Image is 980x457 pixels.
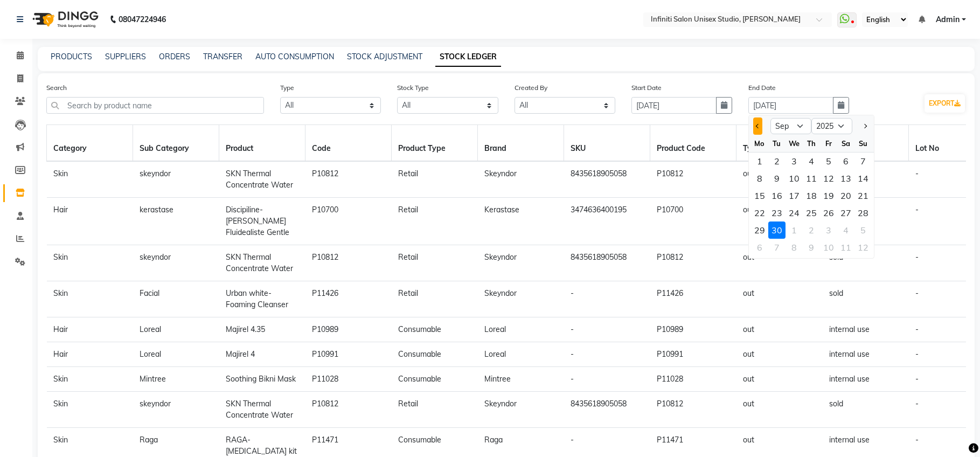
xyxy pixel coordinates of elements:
[820,187,837,204] div: Friday, September 19, 2025
[823,281,909,317] td: sold
[854,204,872,221] div: Sunday, September 28, 2025
[159,52,190,61] a: ORDERS
[305,161,392,198] td: P10812
[803,239,820,256] div: 9
[786,239,803,256] div: Wednesday, October 8, 2025
[392,317,478,342] td: Consumable
[226,435,297,456] span: RAGA- [MEDICAL_DATA] kit
[397,83,429,93] label: Stock Type
[768,187,786,204] div: 16
[803,187,820,204] div: Thursday, September 18, 2025
[820,204,837,221] div: 26
[564,392,650,428] td: 8435618905058
[823,245,909,281] td: sold
[751,239,768,256] div: Monday, October 6, 2025
[650,317,736,342] td: P10989
[392,392,478,428] td: Retail
[837,153,854,170] div: 6
[823,342,909,367] td: internal use
[837,221,854,239] div: Saturday, October 4, 2025
[47,198,133,245] td: Hair
[564,161,650,198] td: 8435618905058
[823,392,909,428] td: sold
[751,153,768,170] div: 1
[751,187,768,204] div: 15
[392,281,478,317] td: Retail
[478,392,564,428] td: Skeyndor
[837,221,854,239] div: 4
[811,118,852,134] select: Select year
[751,135,768,152] div: Mo
[478,245,564,281] td: Skeyndor
[753,117,762,135] button: Previous month
[47,342,133,367] td: Hair
[564,367,650,392] td: -
[305,125,392,162] th: Code
[650,125,736,162] th: Product Code
[47,317,133,342] td: Hair
[854,153,872,170] div: Sunday, September 7, 2025
[133,392,219,428] td: skeyndor
[226,349,255,359] span: Majirel 4
[133,342,219,367] td: Loreal
[803,153,820,170] div: Thursday, September 4, 2025
[280,83,294,93] label: Type
[219,125,305,162] th: Product
[47,367,133,392] td: Skin
[305,392,392,428] td: P10812
[820,204,837,221] div: Friday, September 26, 2025
[478,342,564,367] td: Loreal
[936,14,960,25] span: Admin
[133,161,219,198] td: skeyndor
[226,169,293,190] span: SKN Thermal Concentrate Water
[768,239,786,256] div: Tuesday, October 7, 2025
[768,221,786,239] div: Tuesday, September 30, 2025
[751,221,768,239] div: 29
[305,245,392,281] td: P10812
[751,239,768,256] div: 6
[392,125,478,162] th: Product Type
[820,170,837,187] div: Friday, September 12, 2025
[837,170,854,187] div: 13
[105,52,146,61] a: SUPPLIERS
[837,153,854,170] div: Saturday, September 6, 2025
[736,245,823,281] td: out
[854,153,872,170] div: 7
[837,204,854,221] div: 27
[820,239,837,256] div: 10
[837,170,854,187] div: Saturday, September 13, 2025
[820,135,837,152] div: Fr
[820,221,837,239] div: Friday, October 3, 2025
[736,161,823,198] td: out
[837,187,854,204] div: Saturday, September 20, 2025
[768,187,786,204] div: Tuesday, September 16, 2025
[803,221,820,239] div: Thursday, October 2, 2025
[854,170,872,187] div: Sunday, September 14, 2025
[226,252,293,273] span: SKN Thermal Concentrate Water
[768,170,786,187] div: 9
[854,187,872,204] div: 21
[803,187,820,204] div: 18
[46,97,264,114] input: Search by product name
[768,221,786,239] div: 30
[768,204,786,221] div: Tuesday, September 23, 2025
[854,204,872,221] div: 28
[768,204,786,221] div: 23
[564,198,650,245] td: 3474636400195
[347,52,422,61] a: STOCK ADJUSTMENT
[226,205,289,237] span: Discipiline-[PERSON_NAME] Fluidealiste Gentle
[786,170,803,187] div: Wednesday, September 10, 2025
[478,367,564,392] td: Mintree
[854,221,872,239] div: Sunday, October 5, 2025
[820,153,837,170] div: 5
[803,204,820,221] div: 25
[786,204,803,221] div: Wednesday, September 24, 2025
[751,204,768,221] div: 22
[305,281,392,317] td: P11426
[736,281,823,317] td: out
[854,239,872,256] div: Sunday, October 12, 2025
[751,153,768,170] div: Monday, September 1, 2025
[803,204,820,221] div: Thursday, September 25, 2025
[736,367,823,392] td: out
[631,83,662,93] label: Start Date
